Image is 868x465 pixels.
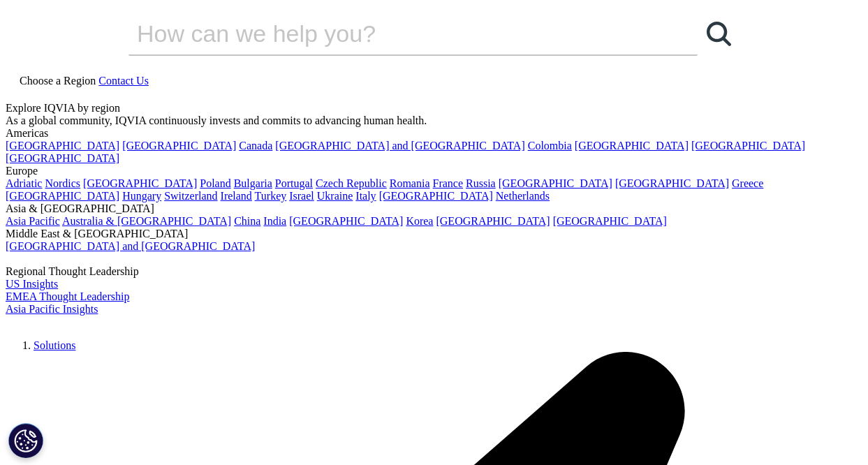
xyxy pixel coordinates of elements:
div: Asia & [GEOGRAPHIC_DATA] [6,202,862,215]
a: EMEA Thought Leadership [6,290,129,302]
a: [GEOGRAPHIC_DATA] and [GEOGRAPHIC_DATA] [275,140,524,152]
a: Contact Us [98,75,149,87]
a: Australia & [GEOGRAPHIC_DATA] [62,215,231,227]
a: Netherlands [496,190,550,202]
svg: Search [707,22,731,46]
a: [GEOGRAPHIC_DATA] [553,215,667,227]
a: [GEOGRAPHIC_DATA] [289,215,403,227]
a: Search [698,13,740,54]
div: Regional Thought Leadership [6,265,862,278]
a: [GEOGRAPHIC_DATA] [6,190,119,202]
a: Portugal [275,177,313,189]
a: Romania [390,177,430,189]
a: [GEOGRAPHIC_DATA] [6,152,119,164]
a: Poland [200,177,230,189]
div: Americas [6,127,862,140]
a: Adriatic [6,177,42,189]
span: Choose a Region [20,75,96,87]
input: Search [128,13,658,54]
a: [GEOGRAPHIC_DATA] [6,140,119,152]
a: Greece [732,177,763,189]
a: [GEOGRAPHIC_DATA] [379,190,493,202]
a: China [234,215,260,227]
a: Bulgaria [234,177,272,189]
a: Asia Pacific [6,215,60,227]
a: [GEOGRAPHIC_DATA] [122,140,236,152]
a: Turkey [255,190,287,202]
div: Middle East & [GEOGRAPHIC_DATA] [6,228,862,240]
a: Switzerland [164,190,217,202]
a: Russia [466,177,496,189]
a: US Insights [6,278,58,290]
button: Cookie 設定 [8,423,43,458]
a: France [433,177,464,189]
a: Korea [406,215,433,227]
div: Europe [6,165,862,177]
div: Explore IQVIA by region [6,102,862,115]
a: Canada [239,140,272,152]
a: [GEOGRAPHIC_DATA] [691,140,805,152]
a: India [263,215,286,227]
a: [GEOGRAPHIC_DATA] [83,177,197,189]
a: Asia Pacific Insights [6,303,98,315]
a: [GEOGRAPHIC_DATA] [575,140,689,152]
a: Israel [289,190,314,202]
a: Hungary [122,190,161,202]
a: Ukraine [317,190,353,202]
a: Italy [355,190,376,202]
a: [GEOGRAPHIC_DATA] and [GEOGRAPHIC_DATA] [6,240,255,252]
a: [GEOGRAPHIC_DATA] [499,177,612,189]
a: Colombia [528,140,572,152]
a: [GEOGRAPHIC_DATA] [615,177,729,189]
a: Czech Republic [316,177,387,189]
a: Ireland [221,190,252,202]
div: As a global community, IQVIA continuously invests and commits to advancing human health. [6,115,862,127]
a: [GEOGRAPHIC_DATA] [436,215,550,227]
a: Nordics [45,177,80,189]
a: Solutions [34,339,75,351]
